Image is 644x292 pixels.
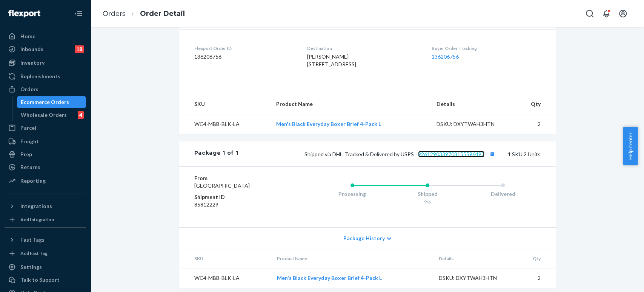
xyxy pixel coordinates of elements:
th: Product Name [271,249,433,268]
ol: breadcrumbs [97,3,191,25]
div: Returns [20,163,40,171]
td: 2 [513,114,555,134]
button: Open account menu [615,6,630,21]
th: Qty [513,94,555,114]
a: Orders [103,9,126,18]
dd: 136206756 [194,53,295,61]
div: Inventory [20,59,45,67]
div: Inbounds [20,45,43,53]
button: Integrations [5,200,86,212]
a: 9261290339708155596497 [418,151,484,157]
dt: Flexport Order ID [194,45,295,51]
div: 9/6 [390,199,465,205]
div: Reporting [20,177,46,185]
dt: From [194,174,284,182]
a: Inventory [5,57,86,69]
a: Settings [5,261,86,273]
a: Add Integration [5,215,86,224]
button: Close Navigation [71,6,86,21]
div: Ecommerce Orders [21,98,69,106]
div: 18 [75,45,84,53]
th: Product Name [270,94,430,114]
td: WC4-MBB-BLK-LA [179,268,271,288]
div: Add Integration [20,216,54,223]
a: Ecommerce Orders [17,96,86,108]
div: DSKU: DXYTWAH3HTN [437,120,507,128]
div: Integrations [20,202,52,210]
div: Parcel [20,124,36,132]
a: 136206756 [432,53,459,60]
dt: Buyer Order Tracking [432,45,540,51]
a: Home [5,30,86,42]
img: Flexport logo [8,10,40,17]
td: WC4-MBB-BLK-LA [179,114,270,134]
a: Orders [5,83,86,95]
a: Order Detail [140,9,185,18]
a: Prep [5,148,86,160]
button: Open Search Box [582,6,597,21]
button: Fast Tags [5,234,86,246]
span: [GEOGRAPHIC_DATA] [194,182,250,189]
div: 1 SKU 2 Units [238,149,540,159]
a: Men's Black Everyday Boxer Brief 4-Pack L [276,121,381,127]
th: Details [430,94,513,114]
div: Prep [20,151,32,158]
td: 2 [515,268,555,288]
button: Open notifications [599,6,614,21]
a: Men's Black Everyday Boxer Brief 4-Pack L [277,275,382,281]
div: Package 1 of 1 [194,149,238,159]
a: Freight [5,135,86,148]
span: Package History [343,235,385,242]
div: Processing [315,190,390,198]
a: Reporting [5,175,86,187]
div: Freight [20,138,39,145]
div: Replenishments [20,73,60,80]
a: Replenishments [5,70,86,82]
th: SKU [179,249,271,268]
div: Fast Tags [20,236,45,244]
a: Returns [5,161,86,173]
div: Orders [20,85,38,93]
dd: 85812229 [194,201,284,208]
div: Home [20,33,35,40]
div: Talk to Support [20,276,60,284]
div: Wholesale Orders [21,111,67,119]
div: Shipped [390,190,465,198]
span: [PERSON_NAME] [STREET_ADDRESS] [307,53,356,67]
a: Talk to Support [5,274,86,286]
th: SKU [179,94,270,114]
a: Inbounds18 [5,43,86,55]
th: Qty [515,249,555,268]
a: Wholesale Orders4 [17,109,86,121]
dt: Shipment ID [194,193,284,201]
div: 4 [78,111,84,119]
a: Parcel [5,122,86,134]
div: Add Fast Tag [20,250,48,256]
div: DSKU: DXYTWAH3HTN [438,274,509,282]
a: Add Fast Tag [5,249,86,258]
span: Shipped via DHL, Tracked & Delivered by USPS [304,151,497,157]
dt: Destination [307,45,420,51]
th: Details [432,249,515,268]
div: Settings [20,263,42,271]
button: Copy tracking number [487,149,497,159]
button: Help Center [623,127,638,165]
div: Delivered [465,190,541,198]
